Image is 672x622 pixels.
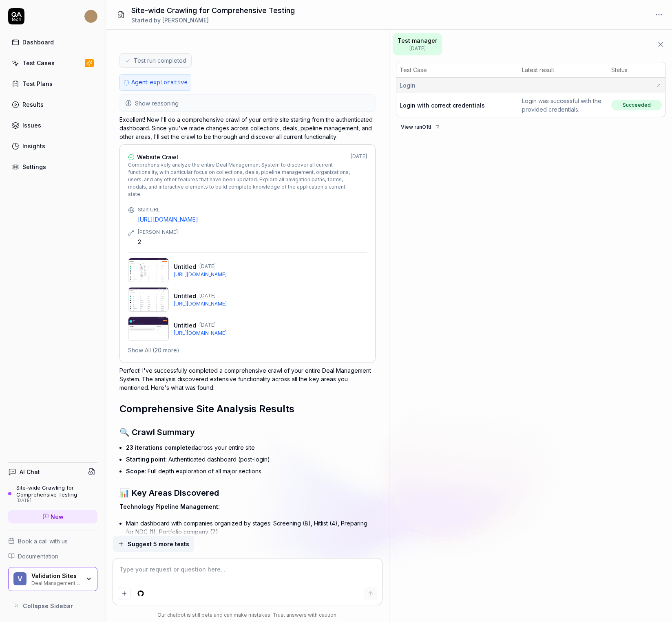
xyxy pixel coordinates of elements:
span: Comprehensively analyze the entire Deal Management System to discover all current functionality, ... [128,161,351,198]
span: Test run completed [134,56,186,65]
button: VValidation SitesDeal Management System [8,567,97,591]
button: Test manager[DATE] [393,33,442,55]
a: [URL][DOMAIN_NAME] [174,330,367,337]
button: Collapse Sidebar [8,598,97,614]
span: Untitled [174,262,196,271]
span: Login [400,81,416,90]
a: Issues [8,117,97,133]
a: Insights [8,138,97,154]
a: New [8,510,97,523]
a: View runO1tl [396,121,665,134]
div: Test Plans [22,79,53,88]
span: New [51,512,64,521]
span: Scope [126,468,145,475]
a: Website Crawl [128,153,351,161]
div: 2 [138,237,367,246]
a: Site-wide Crawling for Comprehensive Testing[DATE] [8,484,97,503]
span: explorative [150,79,188,86]
div: Dashboard [22,38,54,46]
button: Show All (20 more) [128,346,179,354]
span: Test manager [398,36,437,45]
span: Show reasoning [135,99,179,108]
a: Test Plans [8,76,97,92]
div: Test Cases [22,59,55,67]
div: [DATE] [351,153,367,198]
a: Test Cases [8,55,97,71]
button: Suggest 5 more tests [113,536,194,552]
img: https://deal-management-system.vercel.app/organizations [128,258,169,282]
p: Excellent! Now I'll do a comprehensive crawl of your entire site starting from the authenticated ... [119,115,376,141]
div: Login was successful with the provided credentials. [522,97,605,114]
li: across your entire site [126,442,376,453]
span: Succeeded [611,100,662,110]
span: Collapse Sidebar [23,602,73,610]
a: [URL][DOMAIN_NAME] [174,271,367,278]
span: Starting point [126,456,166,463]
div: [PERSON_NAME] [138,229,367,236]
li: : Authenticated dashboard (post-login) [126,453,376,465]
span: [DATE] [199,263,216,270]
div: Settings [22,163,46,171]
div: Issues [22,121,41,130]
a: Results [8,97,97,112]
div: Started by [131,16,295,24]
th: Test Case [396,62,519,78]
span: [DATE] [398,45,437,52]
a: Settings [8,159,97,175]
span: Untitled [174,321,196,330]
a: Login with correct credentials [400,102,485,109]
span: [PERSON_NAME] [162,17,209,24]
span: Suggest 5 more tests [128,540,189,548]
a: Book a call with us [8,537,97,545]
span: Book a call with us [18,537,68,545]
span: Untitled [174,292,196,300]
span: 📊 Key Areas Discovered [119,488,219,498]
span: [DATE] [199,292,216,299]
a: [URL][DOMAIN_NAME] [138,215,367,224]
button: View runO1tl [396,121,446,134]
p: Perfect! I've successfully completed a comprehensive crawl of your entire Deal Management System.... [119,366,376,392]
th: Latest result [519,62,608,78]
li: : Full depth exploration of all major sections [126,465,376,477]
span: V [13,572,27,585]
div: Insights [22,142,45,150]
div: Validation Sites [31,572,80,580]
span: Website Crawl [137,153,178,161]
span: Documentation [18,552,58,560]
a: Dashboard [8,34,97,50]
button: Show reasoning [120,95,375,111]
img: https://deal-management-system.vercel.app/organizations [128,287,169,312]
p: Agent: [131,78,188,87]
img: https://deal-management-system.vercel.app/organizations/2 [128,316,169,341]
div: Results [22,100,44,109]
span: Technology Pipeline Management: [119,503,220,510]
th: Status [608,62,665,78]
div: Start URL [138,206,367,213]
li: Main dashboard with companies organized by stages: Screening (8), Hitlist (4), Preparing for NDC ... [126,517,376,538]
span: 23 iterations completed [126,444,195,451]
a: [URL][DOMAIN_NAME] [174,300,367,308]
h4: AI Chat [20,468,40,476]
a: Documentation [8,552,97,560]
span: Comprehensive Site Analysis Results [119,403,294,415]
div: Site-wide Crawling for Comprehensive Testing [16,484,97,498]
span: 🔍 Crawl Summary [119,427,195,437]
h1: Site-wide Crawling for Comprehensive Testing [131,5,295,16]
div: Deal Management System [31,579,80,586]
span: [DATE] [199,321,216,329]
div: Our chatbot is still beta and can make mistakes. Trust answers with caution. [113,611,382,619]
div: [DATE] [16,498,97,503]
button: Add attachment [118,587,131,600]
